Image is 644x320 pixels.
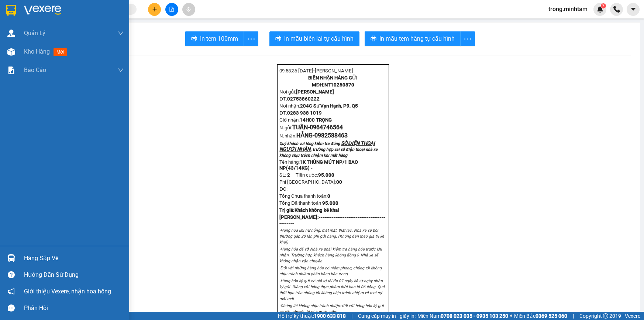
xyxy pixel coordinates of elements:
[279,117,332,123] span: Giờ nhận:
[24,253,124,264] div: Hàng sắp về
[461,34,475,44] span: more
[284,34,354,43] span: In mẫu biên lai tự cấu hình
[336,179,342,185] strong: 0
[535,313,567,319] strong: 0369 525 060
[152,7,157,12] span: plus
[279,207,295,213] span: Trị giá:
[417,312,508,320] span: Miền Nam
[322,200,338,206] span: 95.000
[300,103,358,109] span: 204C Sư Vạn Hạnh, P9, Q5
[314,132,348,139] span: 0982588463
[279,303,384,314] em: -Chúng tôi không chịu trách nhiệm đối với hàng hóa ký gửi và vận chuyển bị nhà nước cấm
[371,35,376,42] span: printer
[7,30,15,37] img: warehouse-icon
[6,5,16,16] img: logo-vxr
[318,172,334,178] span: 95.000
[118,30,124,36] span: down
[24,48,50,55] span: Kho hàng
[279,193,330,199] span: Tổng Chưa thanh toán:
[7,48,15,56] img: warehouse-icon
[279,110,287,116] span: ĐT:
[279,159,358,171] span: 1K THÙNG MÚT NP/1 BAO NP(43/14KG) -
[8,304,15,312] span: message
[295,207,339,213] span: Khách không kê khai
[24,287,111,296] span: Giới thiệu Vexere, nhận hoa hồng
[510,314,512,317] span: ⚪️
[292,124,343,131] span: TUẤN-
[379,34,455,43] span: In mẫu tem hàng tự cấu hình
[279,186,287,192] span: ĐC:
[279,159,358,171] span: Tên hàng:
[602,3,605,8] span: 7
[324,82,354,88] span: NT10250870
[118,67,124,73] span: down
[24,65,46,75] span: Báo cáo
[279,247,382,263] em: -Hàng hóa dễ vỡ Nhà xe phải kiểm tra hàng hóa trước khi nhận. Trường hợp khách hàng không đồng ý....
[279,140,375,152] span: SỐ ĐIỆN THOẠI NGƯỜI NHẬN,
[460,31,475,46] button: more
[185,31,244,46] button: printerIn tem 100mm
[296,132,314,139] span: HẰNG-
[279,89,334,95] span: Nơi gửi:
[287,96,320,102] span: 02753860222
[627,3,640,16] button: caret-down
[279,228,384,245] em: -Hàng hóa khi hư hỏng, mất mát. thất lạc. Nhà xe sẽ bồi thường gấp 20 lần phí gửi hàng. (Không đề...
[148,3,161,16] button: plus
[278,312,346,320] span: Hỗ trợ kỹ thuật:
[279,214,385,226] strong: [PERSON_NAME]:--------------------------------------------
[312,82,355,88] strong: MĐH:
[630,6,637,13] span: caret-down
[8,288,15,295] span: notification
[200,34,238,43] span: In tem 100mm
[514,312,567,320] span: Miền Bắc
[601,3,606,8] sup: 7
[279,96,287,102] span: ĐT:
[244,34,258,44] span: more
[365,31,461,46] button: printerIn mẫu tem hàng tự cấu hình
[24,269,124,280] div: Hướng dẫn sử dụng
[279,68,353,74] span: 09:58:36 [DATE]-
[573,312,574,320] span: |
[165,3,178,16] button: file-add
[7,67,15,74] img: solution-icon
[279,266,382,276] em: -Đối với những hàng hóa có niêm phong, chúng tôi không chịu trách nhiêm phần hàng bên trong
[351,312,352,320] span: |
[296,172,334,178] span: Tiền cước:
[279,147,378,158] span: trường hợp sai số điện thoại nhà xe không chịu trách nhiệm khi mất hàng
[269,31,359,46] button: printerIn mẫu biên lai tự cấu hình
[327,193,330,199] span: 0
[279,179,342,185] span: Phí [GEOGRAPHIC_DATA]:
[279,133,348,139] span: N.nhận:
[603,313,608,319] span: copyright
[315,68,353,74] span: [PERSON_NAME]
[244,31,258,46] button: more
[358,312,416,320] span: Cung cấp máy in - giấy in:
[275,35,281,42] span: printer
[191,35,197,42] span: printer
[279,279,385,301] em: -Hàng hóa ký gửi có giá trị tối đa 07 ngày kể từ ngày nhận ký gửi. Riêng với hàng thực phẩm thời ...
[24,28,45,38] span: Quản Lý
[279,103,358,109] span: Nơi nhận:
[339,179,342,185] span: 0
[169,7,174,12] span: file-add
[54,48,67,56] span: mới
[279,200,321,206] span: Tổng Đã thanh toán
[279,125,343,130] span: N.gửi:
[296,89,334,95] span: [PERSON_NAME]
[186,7,191,12] span: aim
[287,110,322,116] span: 0283 938 1019
[8,271,15,278] span: question-circle
[314,313,346,319] strong: 1900 633 818
[24,303,124,314] div: Phản hồi
[613,6,620,13] img: phone-icon
[182,3,195,16] button: aim
[597,6,603,13] img: icon-new-feature
[279,141,340,146] span: Quý khách vui lòng kiểm tra đúng
[300,117,332,123] span: 14H00 TRỌNG
[279,172,286,178] span: SL:
[543,4,593,14] span: trong.minhtam
[7,254,15,262] img: warehouse-icon
[287,172,290,178] span: 2
[310,124,343,131] span: 0964746564
[441,313,508,319] strong: 0708 023 035 - 0935 103 250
